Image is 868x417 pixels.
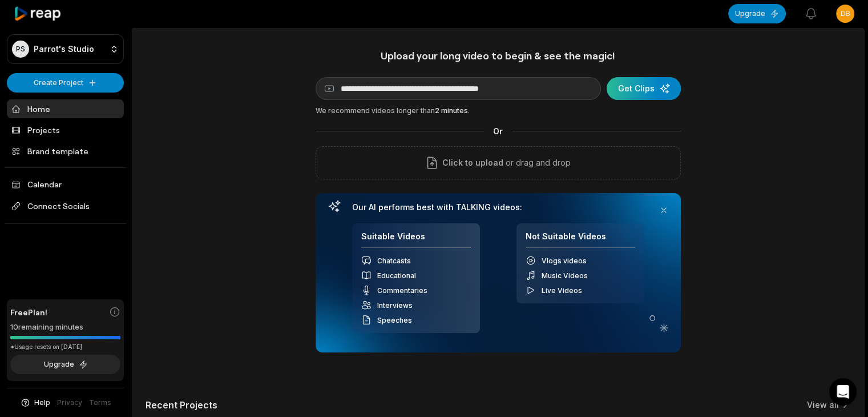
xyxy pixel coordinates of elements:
a: Terms [89,398,111,408]
a: Calendar [7,175,124,194]
span: Chatcasts [377,256,411,265]
button: Upgrade [728,4,786,23]
p: Parrot's Studio [34,44,94,54]
span: Live Videos [542,286,582,295]
span: Music Videos [542,271,588,280]
h4: Suitable Videos [361,231,471,248]
div: PS [12,41,29,58]
span: Click to upload [442,156,503,170]
button: Help [20,398,50,408]
h1: Upload your long video to begin & see the magic! [316,49,681,62]
div: *Usage resets on [DATE] [10,343,120,351]
span: Or [484,125,512,137]
h3: Our AI performs best with TALKING videos: [352,202,644,212]
p: or drag and drop [503,156,571,170]
button: Create Project [7,73,124,93]
a: Brand template [7,142,124,161]
h4: Not Suitable Videos [526,231,635,248]
span: Connect Socials [7,196,124,216]
span: Educational [377,271,416,280]
a: View all [807,399,839,411]
div: We recommend videos longer than . [316,106,681,116]
a: Projects [7,121,124,139]
span: Help [34,398,50,408]
span: Commentaries [377,286,427,295]
h2: Recent Projects [146,399,217,411]
button: Upgrade [10,355,120,374]
a: Home [7,99,124,118]
span: Free Plan! [10,306,47,318]
a: Privacy [57,398,82,408]
span: Vlogs videos [542,256,587,265]
span: Speeches [377,316,412,324]
span: 2 minutes [435,106,468,115]
span: Interviews [377,301,413,310]
button: Get Clips [607,77,681,100]
div: Open Intercom Messenger [829,378,857,406]
div: 10 remaining minutes [10,322,120,333]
